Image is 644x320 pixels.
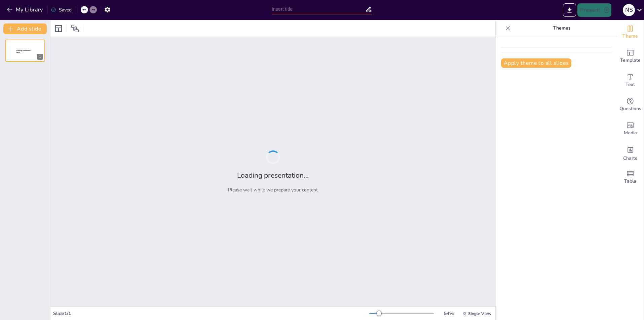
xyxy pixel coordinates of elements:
[617,68,644,93] div: Add text boxes
[441,310,457,317] div: 54 %
[237,171,309,180] h2: Loading presentation...
[513,20,610,36] p: Themes
[37,54,43,60] div: 1
[577,3,611,17] button: Present
[272,4,365,14] input: Insert title
[617,165,644,189] div: Add a table
[624,178,636,185] span: Table
[620,57,641,64] span: Template
[563,3,576,17] button: Export to PowerPoint
[51,7,72,13] div: Saved
[617,44,644,68] div: Add ready made slides
[3,24,47,34] button: Add slide
[623,4,635,16] div: N S
[53,23,64,34] div: Layout
[5,40,45,62] div: 1
[622,33,638,40] span: Theme
[617,141,644,165] div: Add charts and graphs
[626,81,635,88] span: Text
[617,93,644,117] div: Get real-time input from your audience
[5,4,46,15] button: My Library
[53,310,369,317] div: Slide 1 / 1
[71,25,79,33] span: Position
[228,187,318,193] p: Please wait while we prepare your content
[619,105,641,112] span: Questions
[617,117,644,141] div: Add images, graphics, shapes or video
[617,20,644,44] div: Change the overall theme
[501,58,571,68] button: Apply theme to all slides
[623,155,637,162] span: Charts
[16,50,31,54] span: Sendsteps presentation editor
[468,311,491,316] span: Single View
[624,129,637,137] span: Media
[623,3,635,17] button: N S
